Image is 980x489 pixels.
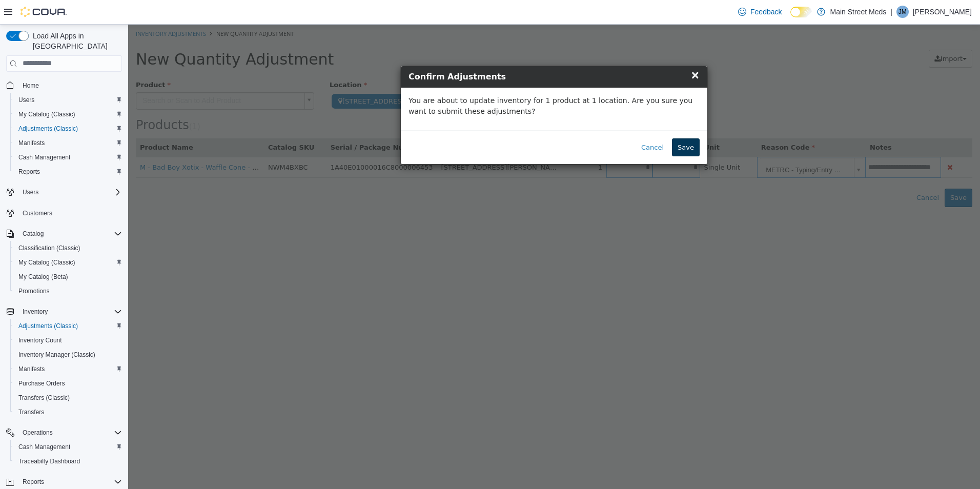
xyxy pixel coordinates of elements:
[14,108,79,120] a: My Catalog (Classic)
[2,206,126,220] button: Customers
[280,46,571,58] h4: Confirm Adjustments
[507,114,541,132] button: Cancel
[23,230,44,238] span: Catalog
[14,166,44,178] a: Reports
[18,186,43,198] button: Users
[23,478,44,486] span: Reports
[18,273,68,281] span: My Catalog (Beta)
[18,426,57,439] button: Operations
[14,377,122,390] span: Purchase Orders
[830,6,887,18] p: Main Street Meds
[14,137,49,149] a: Manifests
[14,256,122,269] span: My Catalog (Classic)
[14,320,82,332] a: Adjustments (Classic)
[14,320,122,332] span: Adjustments (Classic)
[18,426,122,439] span: Operations
[14,334,122,347] span: Inventory Count
[14,94,38,106] a: Users
[14,166,122,178] span: Reports
[14,392,122,404] span: Transfers (Classic)
[18,207,122,219] span: Customers
[14,441,122,453] span: Cash Management
[18,408,44,416] span: Transfers
[750,7,782,17] span: Feedback
[2,78,126,93] button: Home
[18,168,40,176] span: Reports
[14,242,85,254] a: Classification (Classic)
[18,394,70,402] span: Transfers (Classic)
[18,244,80,252] span: Classification (Classic)
[14,242,122,254] span: Classification (Classic)
[23,188,38,196] span: Users
[18,457,80,465] span: Traceabilty Dashboard
[14,392,74,404] a: Transfers (Classic)
[18,305,122,318] span: Inventory
[10,255,126,270] button: My Catalog (Classic)
[10,376,126,391] button: Purchase Orders
[2,227,126,241] button: Catalog
[10,319,126,333] button: Adjustments (Classic)
[10,150,126,165] button: Cash Management
[23,429,53,437] span: Operations
[18,258,75,267] span: My Catalog (Classic)
[734,2,786,22] a: Feedback
[18,96,34,104] span: Users
[18,287,50,295] span: Promotions
[896,6,909,18] div: Josh Mowery
[10,454,126,468] button: Traceabilty Dashboard
[14,108,122,120] span: My Catalog (Classic)
[18,443,70,451] span: Cash Management
[899,6,907,18] span: JM
[10,270,126,284] button: My Catalog (Beta)
[10,241,126,255] button: Classification (Classic)
[2,185,126,199] button: Users
[14,123,82,135] a: Adjustments (Classic)
[18,139,45,147] span: Manifests
[29,31,122,51] span: Load All Apps in [GEOGRAPHIC_DATA]
[18,476,122,488] span: Reports
[14,151,122,164] span: Cash Management
[10,136,126,150] button: Manifests
[18,110,75,118] span: My Catalog (Classic)
[14,406,122,418] span: Transfers
[14,349,122,361] span: Inventory Manager (Classic)
[890,6,892,18] p: |
[10,440,126,454] button: Cash Management
[18,79,43,92] a: Home
[10,391,126,405] button: Transfers (Classic)
[18,228,122,240] span: Catalog
[280,71,571,92] p: You are about to update inventory for 1 product at 1 location. Are you sure you want to submit th...
[14,285,54,297] a: Promotions
[18,351,95,359] span: Inventory Manager (Classic)
[18,305,52,318] button: Inventory
[14,334,66,347] a: Inventory Count
[14,455,84,467] a: Traceabilty Dashboard
[544,114,571,132] button: Save
[14,94,122,106] span: Users
[10,348,126,362] button: Inventory Manager (Classic)
[10,165,126,179] button: Reports
[14,377,69,390] a: Purchase Orders
[14,349,99,361] a: Inventory Manager (Classic)
[14,271,122,283] span: My Catalog (Beta)
[14,271,72,283] a: My Catalog (Beta)
[2,425,126,440] button: Operations
[562,44,571,56] span: ×
[14,455,122,467] span: Traceabilty Dashboard
[18,365,45,373] span: Manifests
[14,441,74,453] a: Cash Management
[14,151,74,164] a: Cash Management
[14,363,49,375] a: Manifests
[14,256,79,269] a: My Catalog (Classic)
[23,81,39,90] span: Home
[18,79,122,92] span: Home
[10,93,126,107] button: Users
[18,207,56,219] a: Customers
[18,125,78,133] span: Adjustments (Classic)
[21,7,67,17] img: Cova
[790,7,812,17] input: Dark Mode
[10,333,126,348] button: Inventory Count
[14,285,122,297] span: Promotions
[913,6,972,18] p: [PERSON_NAME]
